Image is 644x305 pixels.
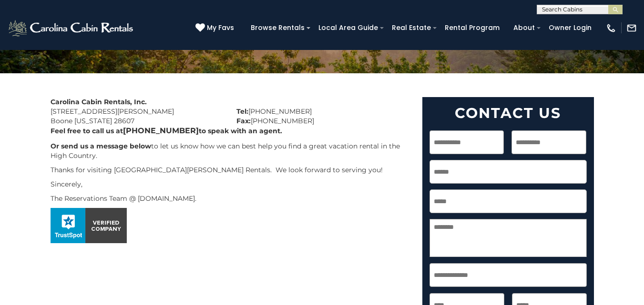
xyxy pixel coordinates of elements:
[43,97,229,126] div: [STREET_ADDRESS][PERSON_NAME] Boone [US_STATE] 28607
[51,194,408,203] p: The Reservations Team @ [DOMAIN_NAME].
[626,23,637,33] img: mail-regular-white.png
[123,126,199,135] b: [PHONE_NUMBER]
[246,20,309,35] a: Browse Rentals
[429,104,587,122] h2: Contact Us
[7,19,136,38] img: White-1-2.png
[236,107,248,116] strong: Tel:
[387,20,436,35] a: Real Estate
[51,179,408,189] p: Sincerely,
[606,23,616,33] img: phone-regular-white.png
[236,117,251,125] strong: Fax:
[51,141,408,160] p: to let us know how we can best help you find a great vacation rental in the High Country.
[51,127,123,135] b: Feel free to call us at
[51,98,147,106] strong: Carolina Cabin Rentals, Inc.
[509,20,540,35] a: About
[199,127,282,135] b: to speak with an agent.
[51,142,151,150] b: Or send us a message below
[440,20,504,35] a: Rental Program
[207,23,234,33] span: My Favs
[229,97,415,126] div: [PHONE_NUMBER] [PHONE_NUMBER]
[195,23,236,33] a: My Favs
[544,20,596,35] a: Owner Login
[51,165,408,175] p: Thanks for visiting [GEOGRAPHIC_DATA][PERSON_NAME] Rentals. We look forward to serving you!
[314,20,383,35] a: Local Area Guide
[51,208,127,243] img: seal_horizontal.png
